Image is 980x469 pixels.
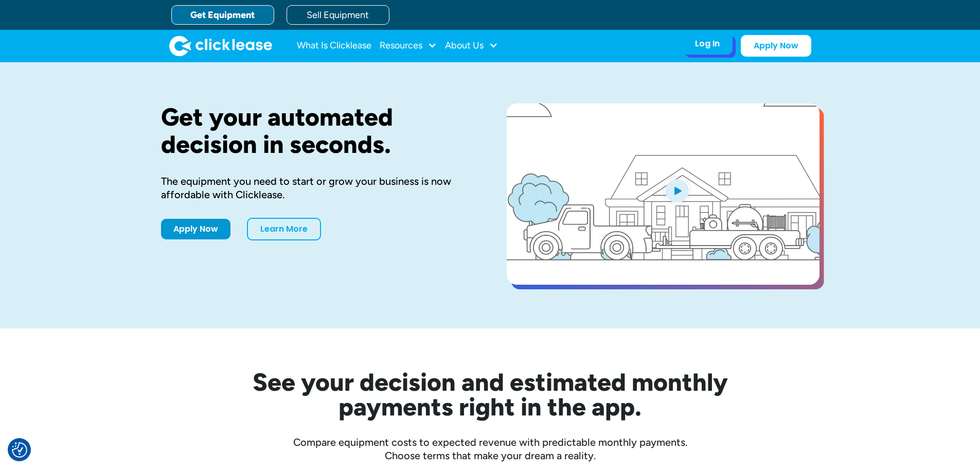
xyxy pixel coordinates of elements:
[161,219,230,239] a: Apply Now
[169,36,272,56] a: home
[12,442,27,458] button: Consent Preferences
[171,5,274,25] a: Get Equipment
[287,5,389,25] a: Sell Equipment
[161,436,819,462] div: Compare equipment costs to expected revenue with predictable monthly payments. Choose terms that ...
[247,218,321,240] a: Learn More
[663,176,691,205] img: Blue play button logo on a light blue circular background
[695,39,720,49] div: Log In
[445,36,498,56] div: About Us
[741,35,811,57] a: Apply Now
[507,103,819,285] a: open lightbox
[202,370,778,419] h2: See your decision and estimated monthly payments right in the app.
[161,103,474,158] h1: Get your automated decision in seconds.
[297,36,371,56] a: What Is Clicklease
[161,175,474,201] div: The equipment you need to start or grow your business is now affordable with Clicklease.
[12,442,27,458] img: Revisit consent button
[169,36,272,56] img: Clicklease logo
[380,36,437,56] div: Resources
